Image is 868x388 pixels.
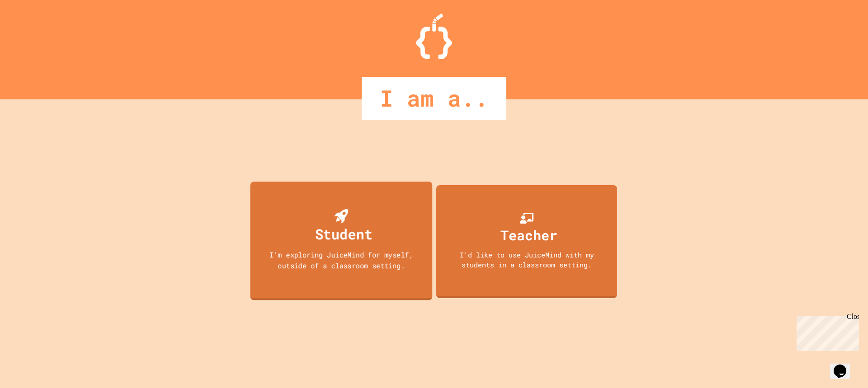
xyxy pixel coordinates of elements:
iframe: chat widget [830,352,859,379]
div: I am a.. [362,77,506,120]
img: Logo.svg [416,14,452,59]
iframe: chat widget [793,313,859,351]
div: I'm exploring JuiceMind for myself, outside of a classroom setting. [259,249,424,271]
div: Chat with us now!Close [4,4,62,57]
div: Teacher [500,225,557,245]
div: I'd like to use JuiceMind with my students in a classroom setting. [445,250,608,270]
div: Student [315,223,373,244]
